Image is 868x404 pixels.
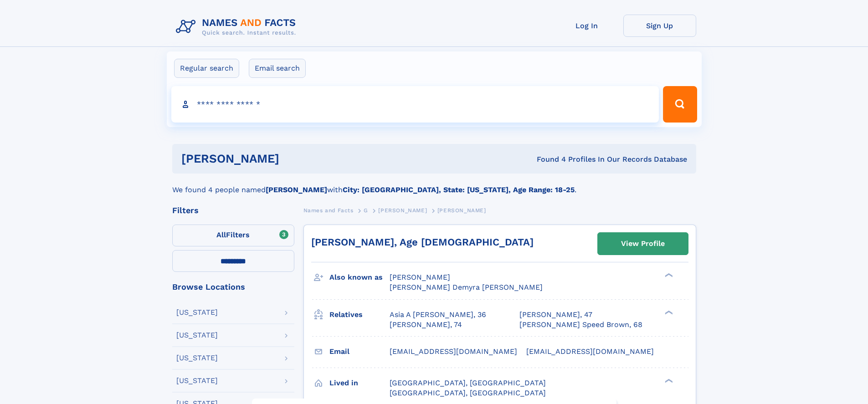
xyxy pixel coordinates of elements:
[623,15,696,37] a: Sign Up
[621,233,665,254] div: View Profile
[378,207,427,214] span: [PERSON_NAME]
[390,283,543,291] span: [PERSON_NAME] Demyra [PERSON_NAME]
[390,378,546,387] span: [GEOGRAPHIC_DATA], [GEOGRAPHIC_DATA]
[172,283,294,291] div: Browse Locations
[390,347,517,356] span: [EMAIL_ADDRESS][DOMAIN_NAME]
[172,174,696,195] div: We found 4 people named with .
[598,233,688,255] a: View Profile
[378,205,427,216] a: [PERSON_NAME]
[172,15,303,39] img: Logo Names and Facts
[519,310,592,320] a: [PERSON_NAME], 47
[329,307,390,322] h3: Relatives
[303,205,354,216] a: Names and Facts
[390,320,462,330] a: [PERSON_NAME], 74
[174,59,239,78] label: Regular search
[172,206,294,215] div: Filters
[390,389,546,397] span: [GEOGRAPHIC_DATA], [GEOGRAPHIC_DATA]
[329,375,390,391] h3: Lived in
[364,205,368,216] a: G
[329,270,390,285] h3: Also known as
[663,309,673,315] div: ❯
[181,153,408,164] h1: [PERSON_NAME]
[390,273,450,281] span: [PERSON_NAME]
[172,225,294,246] label: Filters
[519,320,642,330] a: [PERSON_NAME] Speed Brown, 68
[311,236,534,248] a: [PERSON_NAME], Age [DEMOGRAPHIC_DATA]
[663,272,673,278] div: ❯
[171,86,659,123] input: search input
[364,207,368,214] span: G
[176,332,218,339] div: [US_STATE]
[329,344,390,359] h3: Email
[390,310,486,320] a: Asia A [PERSON_NAME], 36
[176,309,218,316] div: [US_STATE]
[663,86,697,123] button: Search Button
[663,378,673,384] div: ❯
[343,185,575,194] b: City: [GEOGRAPHIC_DATA], State: [US_STATE], Age Range: 18-25
[408,154,687,164] div: Found 4 Profiles In Our Records Database
[526,347,654,356] span: [EMAIL_ADDRESS][DOMAIN_NAME]
[216,230,226,239] span: All
[266,185,327,194] b: [PERSON_NAME]
[437,207,486,214] span: [PERSON_NAME]
[550,15,623,37] a: Log In
[176,354,218,362] div: [US_STATE]
[176,377,218,384] div: [US_STATE]
[249,59,306,78] label: Email search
